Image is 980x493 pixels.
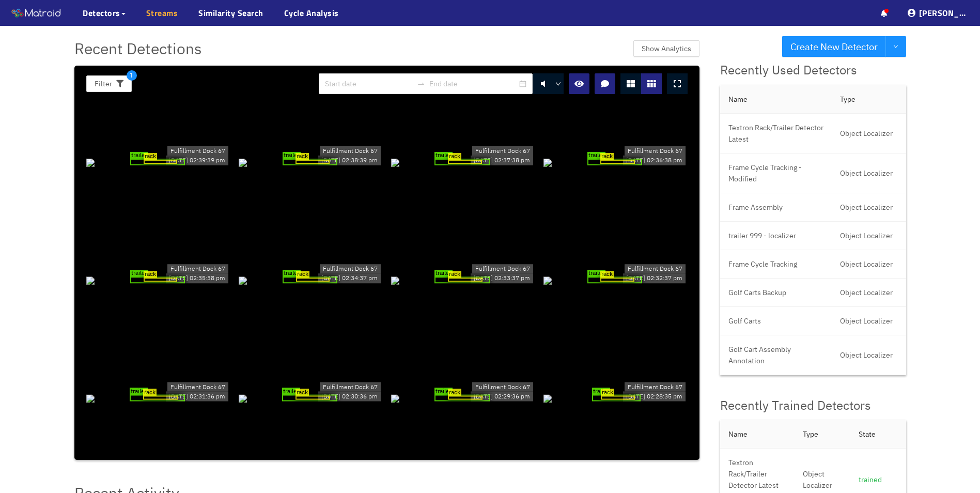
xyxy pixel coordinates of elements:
[832,279,906,307] td: Object Localizer
[10,6,62,21] img: Matroid logo
[601,389,614,396] span: rack
[448,271,461,279] span: rack
[284,7,339,19] a: Cycle Analysis
[295,153,309,160] span: rack
[832,335,906,375] td: Object Localizer
[417,80,425,88] span: to
[320,382,381,392] div: Fulfillment Dock 67
[127,70,137,81] span: 1
[625,146,686,156] div: Fulfillment Dock 67
[720,420,795,449] th: Name
[74,36,202,60] span: Recent Detections
[720,114,832,153] td: Textron Rack/Trailer Detector Latest
[130,152,148,159] span: trailer
[472,382,533,392] div: Fulfillment Dock 67
[795,420,850,449] th: Type
[555,81,562,87] span: down
[325,78,413,89] input: Start date
[587,270,605,277] span: trailer
[720,60,906,80] div: Recently Used Detectors
[144,153,157,160] span: rack
[832,250,906,279] td: Object Localizer
[850,420,906,449] th: State
[448,153,461,160] span: rack
[720,335,832,375] td: Golf Cart Assembly Annotation
[471,392,533,402] div: [DATE] 02:29:36 pm
[832,222,906,250] td: Object Localizer
[472,146,533,156] div: Fulfillment Dock 67
[143,389,157,396] span: rack
[83,7,120,19] span: Detectors
[720,250,832,279] td: Frame Cycle Tracking
[592,388,610,395] span: trailer
[86,75,132,92] button: Filter
[296,271,309,279] span: rack
[318,156,381,165] div: [DATE] 02:38:39 pm
[859,474,898,485] div: trained
[720,396,906,415] div: Recently Trained Detectors
[167,264,228,274] div: Fulfillment Dock 67
[587,152,605,159] span: trailer
[782,36,886,57] button: Create New Detector
[623,274,686,284] div: [DATE] 02:32:37 pm
[318,392,381,402] div: [DATE] 02:30:36 pm
[600,271,614,279] span: rack
[893,44,898,50] span: down
[167,382,228,392] div: Fulfillment Dock 67
[885,36,906,57] button: down
[623,156,686,165] div: [DATE] 02:36:38 pm
[130,270,148,277] span: trailer
[417,80,425,88] span: swap-right
[832,114,906,153] td: Object Localizer
[720,222,832,250] td: trailer 999 - localizer
[448,389,461,396] span: rack
[166,392,228,402] div: [DATE] 02:31:36 pm
[320,146,381,156] div: Fulfillment Dock 67
[790,39,878,54] span: Create New Detector
[720,307,832,335] td: Golf Carts
[832,85,906,114] th: Type
[720,153,832,193] td: Frame Cycle Tracking - Modified
[471,156,533,165] div: [DATE] 02:37:38 pm
[295,389,309,396] span: rack
[600,153,614,160] span: rack
[283,270,301,277] span: trailer
[320,264,381,274] div: Fulfillment Dock 67
[166,274,228,284] div: [DATE] 02:35:38 pm
[720,85,832,114] th: Name
[282,388,300,395] span: trailer
[198,7,263,19] a: Similarity Search
[434,152,453,159] span: trailer
[434,270,453,277] span: trailer
[318,274,381,284] div: [DATE] 02:34:37 pm
[167,146,228,156] div: Fulfillment Dock 67
[472,264,533,274] div: Fulfillment Dock 67
[720,279,832,307] td: Golf Carts Backup
[130,388,148,395] span: trailer
[633,40,699,57] button: Show Analytics
[283,152,301,159] span: trailer
[146,7,178,19] a: Streams
[625,382,686,392] div: Fulfillment Dock 67
[642,43,691,54] span: Show Analytics
[832,193,906,222] td: Object Localizer
[623,392,686,402] div: [DATE] 02:28:35 pm
[471,274,533,284] div: [DATE] 02:33:37 pm
[832,307,906,335] td: Object Localizer
[434,388,453,395] span: trailer
[166,156,228,165] div: [DATE] 02:39:39 pm
[832,153,906,193] td: Object Localizer
[625,264,686,274] div: Fulfillment Dock 67
[144,271,157,279] span: rack
[720,193,832,222] td: Frame Assembly
[429,78,517,89] input: End date
[95,78,112,89] span: Filter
